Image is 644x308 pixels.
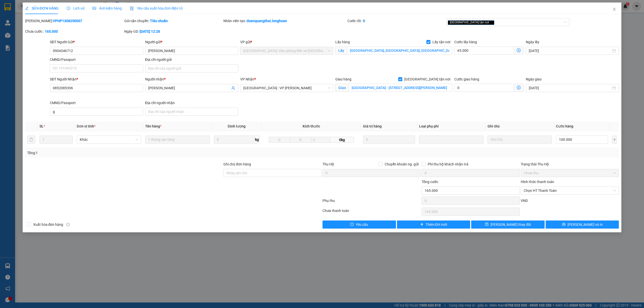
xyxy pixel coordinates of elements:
input: 0 [363,136,415,144]
span: edit [25,7,29,10]
b: doanquangthai.longhoan [247,19,287,23]
input: Ngày giao [529,85,611,91]
span: VND [521,199,528,203]
div: Tổng: 1 [27,150,248,156]
span: Đà Nẵng : VP Thanh Khê [243,84,330,92]
span: dollar-circle [517,85,521,90]
b: [DATE] 12:28 [140,29,160,33]
span: Chưa thu [524,169,616,177]
span: SL [39,124,44,128]
span: user-add [231,86,235,90]
span: [GEOGRAPHIC_DATA] tận nơi [448,20,494,25]
span: exclamation-circle [350,223,354,227]
span: Lấy hàng [335,40,350,44]
span: dollar-circle [517,48,521,52]
span: kg [255,136,260,144]
div: Chưa cước : [25,29,123,34]
span: Phí thu hộ khách nhận trả [426,161,470,167]
span: Ảnh kiện hàng [93,6,122,10]
label: Cước lấy hàng [454,40,477,44]
div: SĐT Người Gửi [50,39,143,45]
span: Hải Phòng: Văn phòng Bến xe Thượng Lý [243,47,330,55]
input: Địa chỉ của người gửi [145,64,238,72]
span: Thu Hộ [323,162,334,166]
input: Cước lấy hàng [454,47,514,55]
input: Địa chỉ của người nhận [145,108,238,116]
span: [PERSON_NAME] thay đổi [491,222,531,227]
span: Định lượng [228,124,246,128]
span: Giao [335,84,349,92]
span: Giao hàng [335,77,351,81]
img: icon [130,7,134,11]
span: Lịch sử [67,6,85,10]
span: VP Nhận [240,77,254,81]
span: save [485,223,489,227]
th: Ghi chú [486,121,554,131]
span: [PERSON_NAME] và In [568,222,603,227]
span: SỬA ĐƠN HÀNG [25,6,59,10]
span: close [612,7,616,11]
span: info-circle [66,223,70,226]
b: VPHP1308250007 [53,19,82,23]
span: close [490,21,492,24]
span: Đơn vị tính [77,124,96,128]
span: Tên hàng [145,124,162,128]
div: Ngày GD: [124,29,222,34]
span: [GEOGRAPHIC_DATA] tận nơi [402,76,452,82]
button: Close [607,3,621,17]
button: printer[PERSON_NAME] và In [546,221,619,229]
span: Tổng cước [422,180,438,184]
span: Xuất hóa đơn hàng [31,222,65,227]
b: Tiêu chuẩn [150,19,168,23]
b: 0 [363,19,365,23]
input: VD: Bàn, Ghế [145,136,210,144]
div: Địa chỉ người nhận [145,100,238,106]
label: Ghi chú đơn hàng [223,162,251,166]
input: C [311,137,330,143]
th: Loại phụ phí [417,121,486,131]
span: Yêu cầu [356,222,368,227]
span: plus [420,223,424,227]
div: VP gửi [240,39,333,45]
input: R [290,137,311,143]
span: Thêm ĐH mới [426,222,447,227]
div: SĐT Người Nhận [50,76,143,82]
input: Giao tận nơi [349,84,452,92]
button: delete [27,136,35,144]
div: Địa chỉ người gửi [145,57,238,62]
div: Nhân viên tạo: [223,18,346,24]
span: Chuyển khoản ng. gửi [383,161,421,167]
b: 165.000 [45,29,58,33]
input: Ghi Chú [488,136,552,144]
span: 0kg [330,137,354,143]
div: Gói vận chuyển: [124,18,222,24]
span: clock-circle [67,7,70,10]
div: Cước rồi : [347,18,446,24]
button: save[PERSON_NAME] thay đổi [471,221,545,229]
span: printer [562,223,566,227]
span: Khác [80,136,138,143]
span: picture [93,7,96,10]
input: Ngày lấy [529,48,611,54]
span: Lấy tận nơi [430,39,452,45]
label: Ngày lấy [526,40,539,44]
button: plus [612,136,617,144]
label: Hình thức thanh toán [521,180,554,184]
div: Phụ thu [322,198,421,207]
span: Yêu cầu xuất hóa đơn điện tử [130,6,183,10]
input: Lấy tận nơi [347,47,452,55]
button: exclamation-circleYêu cầu [323,221,396,229]
input: Ghi chú đơn hàng [223,169,321,177]
label: Ngày giao [526,77,542,81]
div: Chưa thanh toán [322,208,421,217]
span: Cước hàng [556,124,573,128]
div: CMND/Passport [50,100,143,106]
button: plusThêm ĐH mới [397,221,470,229]
input: Cước giao hàng [454,84,514,92]
span: Giá trị hàng [363,124,382,128]
span: Kích thước [303,124,320,128]
label: Cước giao hàng [454,77,479,81]
div: Trạng thái Thu Hộ [521,161,619,167]
div: Người gửi [145,39,238,45]
div: Người nhận [145,76,238,82]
